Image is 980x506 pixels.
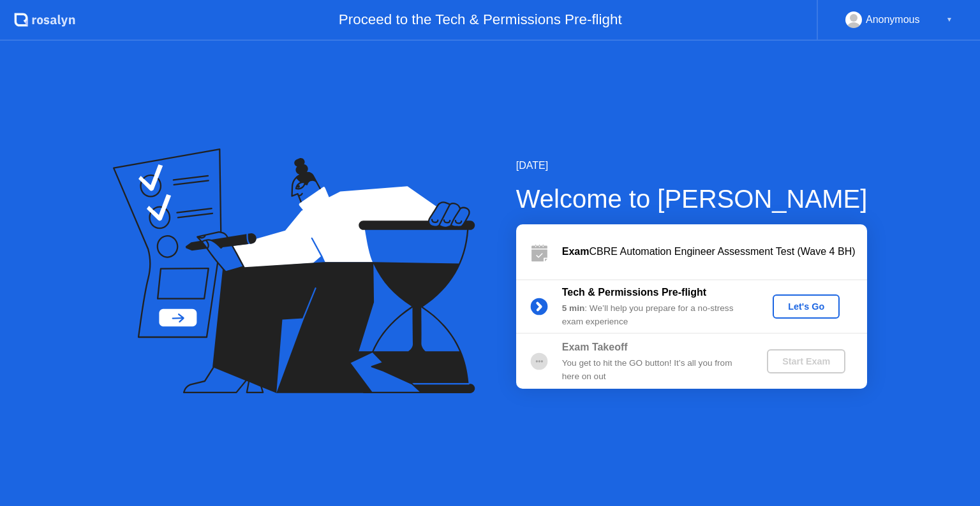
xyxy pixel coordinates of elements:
div: CBRE Automation Engineer Assessment Test (Wave 4 BH) [562,244,867,259]
div: : We’ll help you prepare for a no-stress exam experience [562,302,746,328]
div: You get to hit the GO button! It’s all you from here on out [562,357,746,383]
b: Exam [562,246,590,257]
b: 5 min [562,303,585,313]
div: Anonymous [866,11,920,28]
button: Start Exam [767,349,845,373]
button: Let's Go [773,294,840,319]
div: [DATE] [516,158,868,173]
div: Welcome to [PERSON_NAME] [516,180,868,218]
div: ▼ [946,11,953,28]
div: Start Exam [772,356,840,366]
b: Tech & Permissions Pre-flight [562,287,706,298]
b: Exam Takeoff [562,342,628,352]
div: Let's Go [778,301,835,312]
